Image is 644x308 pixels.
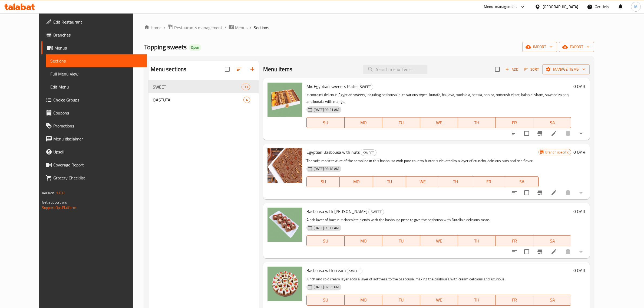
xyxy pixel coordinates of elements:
[498,296,531,304] span: FR
[148,93,259,106] div: QASTUTA4
[306,295,345,306] button: SU
[309,119,342,127] span: SU
[148,78,259,109] nav: Menu sections
[574,186,587,199] button: show more
[174,24,222,31] span: Restaurants management
[522,42,557,52] button: import
[41,132,147,145] a: Menu disclaimer
[153,97,243,103] span: QASTUTA
[375,178,404,186] span: TU
[503,65,520,74] span: Add item
[382,235,420,246] button: TU
[420,295,458,306] button: WE
[144,24,594,31] nav: breadcrumb
[458,235,496,246] button: TH
[498,119,531,127] span: FR
[50,58,143,64] span: Sections
[460,296,494,304] span: TH
[574,127,587,140] button: show more
[148,80,259,93] div: SWEET33
[50,71,143,77] span: Full Menu View
[189,44,201,51] div: Open
[472,176,505,187] button: FR
[144,24,161,31] a: Home
[306,266,346,274] span: Basbousa with cream
[521,187,532,198] span: Select to update
[420,117,458,128] button: WE
[233,63,246,76] span: Sort sections
[46,54,147,67] a: Sections
[229,24,247,31] a: Menus
[306,276,571,283] p: A rich and cold cream layer adds a layer of softness to the basbousa, making the basbousa with cr...
[406,176,439,187] button: WE
[267,267,302,301] img: Basbousa with cream
[41,41,147,54] a: Menus
[562,186,574,199] button: delete
[358,84,373,90] span: SWEET
[420,235,458,246] button: WE
[458,117,496,128] button: TH
[551,189,557,196] a: Edit menu item
[309,237,342,245] span: SU
[41,145,147,158] a: Upsell
[345,117,382,128] button: MO
[153,84,241,90] span: SWEET
[53,97,143,103] span: Choice Groups
[368,209,384,215] div: SWEET
[369,209,384,215] span: SWEET
[347,119,380,127] span: MO
[422,119,456,127] span: WE
[551,130,557,137] a: Edit menu item
[527,44,553,50] span: import
[345,235,382,246] button: MO
[382,117,420,128] button: TU
[309,178,338,186] span: SU
[306,158,539,164] p: The soft, moist texture of the semolina in this basbousa with pure country butter is elevated by ...
[235,24,247,31] span: Menus
[306,117,345,128] button: SU
[536,296,569,304] span: SA
[144,41,187,53] span: Topping sweets
[533,235,571,246] button: SA
[496,295,534,306] button: FR
[50,84,143,90] span: Edit Menu
[164,24,166,31] li: /
[267,148,302,183] img: Egyptian Basbousa with nuts
[309,296,342,304] span: SU
[521,246,532,257] span: Select to update
[439,176,472,187] button: TH
[458,295,496,306] button: TH
[306,207,367,215] span: Basbousa with [PERSON_NAME]
[246,63,259,76] button: Add section
[244,97,250,103] span: 4
[573,208,585,215] h6: 0 QAR
[578,130,584,137] svg: Show Choices
[533,186,546,199] button: Branch-specific-item
[342,178,371,186] span: MO
[306,91,571,105] p: It contains delicious Egyptian sweets, including basbousa in its various types, kunafa, baklava, ...
[347,237,380,245] span: MO
[492,64,503,75] span: Select section
[347,268,362,274] span: SWEET
[533,295,571,306] button: SA
[563,44,590,50] span: export
[578,189,584,196] svg: Show Choices
[41,93,147,106] a: Choice Groups
[311,107,341,112] span: [DATE] 09:21 AM
[361,149,377,156] div: SWEET
[54,45,143,51] span: Menus
[536,119,569,127] span: SA
[306,176,340,187] button: SU
[382,295,420,306] button: TU
[42,199,67,206] span: Get support on:
[41,28,147,41] a: Branches
[306,217,571,223] p: A rich layer of hazelnut chocolate blends with the basbousa piece to give the basbousa with Nutel...
[53,123,143,129] span: Promotions
[42,204,76,211] a: Support.OpsPlatform
[224,24,226,31] li: /
[345,295,382,306] button: MO
[151,65,186,73] h2: Menu sections
[41,171,147,184] a: Grocery Checklist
